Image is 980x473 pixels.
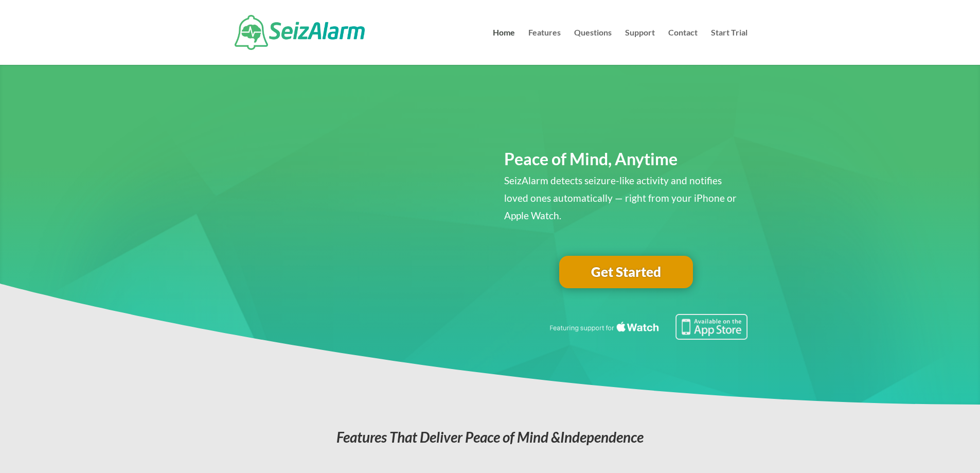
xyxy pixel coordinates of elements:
a: Start Trial [711,29,747,65]
a: Features [528,29,561,65]
span: Peace of Mind, Anytime [504,149,678,169]
span: Independence [560,428,644,446]
a: Featuring seizure detection support for the Apple Watch [548,330,747,342]
a: Support [625,29,655,65]
a: Get Started [559,256,693,289]
img: SeizAlarm [235,15,365,50]
a: Questions [574,29,612,65]
em: Features That Deliver Peace of Mind & [336,428,644,446]
a: Home [493,29,515,65]
img: Seizure detection available in the Apple App Store. [548,314,747,340]
a: Contact [668,29,698,65]
span: SeizAlarm detects seizure-like activity and notifies loved ones automatically — right from your i... [504,174,737,221]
